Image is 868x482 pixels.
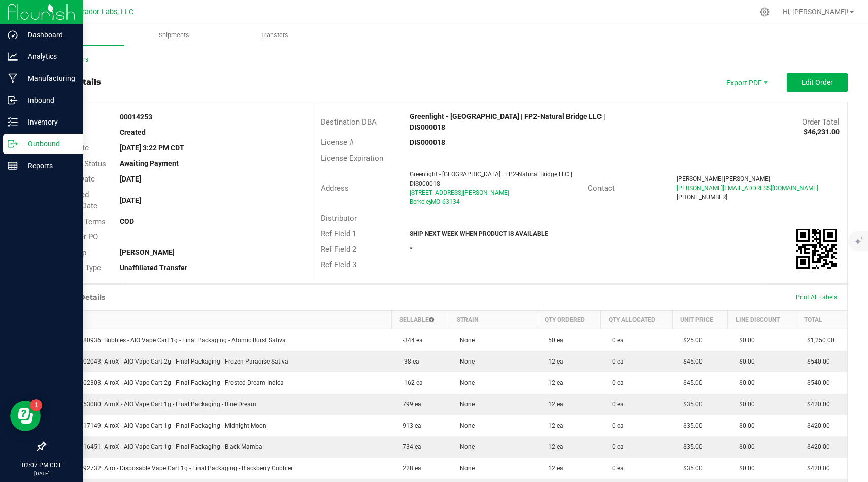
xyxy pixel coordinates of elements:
[716,73,777,92] li: Export PDF
[588,184,615,193] span: Contact
[321,117,377,127] span: Destination DBA
[10,401,41,431] iframe: Resource center
[601,310,672,329] th: Qty Allocated
[52,465,293,472] span: M00001492732: Airo - Disposable Vape Cart 1g - Final Packaging - Blackberry Cobbler
[120,128,146,136] strong: Created
[145,31,203,40] span: Shipments
[734,443,755,450] span: $0.00
[18,50,79,63] p: Analytics
[802,401,830,408] span: $420.00
[8,95,18,105] inline-svg: Inbound
[120,175,141,183] strong: [DATE]
[30,399,42,411] iframe: Resource center unread badge
[8,73,18,83] inline-svg: Manufacturing
[455,337,475,344] span: None
[18,94,79,106] p: Inbound
[120,217,134,225] strong: COD
[120,144,184,152] strong: [DATE] 3:22 PM CDT
[18,138,79,150] p: Outbound
[678,401,703,408] span: $35.00
[678,465,703,472] span: $35.00
[120,248,175,256] strong: [PERSON_NAME]
[802,78,833,86] span: Edit Order
[734,401,755,408] span: $0.00
[321,184,349,193] span: Address
[120,196,141,204] strong: [DATE]
[52,379,284,386] span: M00002202303: AiroX - AIO Vape Cart 2g - Final Packaging - Frosted Dream Indica
[734,379,755,386] span: $0.00
[46,310,392,329] th: Item
[455,443,475,450] span: None
[410,189,509,196] span: [STREET_ADDRESS][PERSON_NAME]
[18,160,79,172] p: Reports
[455,358,475,365] span: None
[543,358,563,365] span: 12 ea
[804,128,840,136] strong: $46,231.00
[677,175,723,183] span: [PERSON_NAME]
[455,465,475,472] span: None
[802,422,830,429] span: $420.00
[607,422,624,429] span: 0 ea
[8,139,18,149] inline-svg: Outbound
[321,154,383,163] span: License Expiration
[787,73,848,92] button: Edit Order
[120,113,152,121] strong: 00014253
[124,24,224,46] a: Shipments
[455,401,475,408] span: None
[607,358,624,365] span: 0 ea
[802,117,840,127] span: Order Total
[8,161,18,171] inline-svg: Reports
[410,198,432,205] span: Berkeley
[410,230,548,237] strong: SHIP NEXT WEEK WHEN PRODUCT IS AVAILABLE
[52,422,266,429] span: M00001817149: AiroX - AIO Vape Cart 1g - Final Packaging - Midnight Moon
[728,310,796,329] th: Line Discount
[18,28,79,41] p: Dashboard
[5,470,79,477] p: [DATE]
[120,264,187,272] strong: Unaffiliated Transfer
[391,310,449,329] th: Sellable
[734,465,755,472] span: $0.00
[796,310,847,329] th: Total
[410,138,445,146] strong: DIS000018
[430,198,431,205] span: ,
[607,379,624,386] span: 0 ea
[8,51,18,62] inline-svg: Analytics
[543,379,563,386] span: 12 ea
[607,443,624,450] span: 0 ea
[74,8,133,16] span: Curador Labs, LLC
[802,337,834,344] span: $1,250.00
[543,465,563,472] span: 12 ea
[796,294,837,301] span: Print All Labels
[52,443,262,450] span: M00001816451: AiroX - AIO Vape Cart 1g - Final Packaging - Black Mamba
[397,422,421,429] span: 913 ea
[758,7,771,17] div: Manage settings
[410,112,605,131] strong: Greenlight - [GEOGRAPHIC_DATA] | FP2-Natural Bridge LLC | DIS000018
[397,401,421,408] span: 799 ea
[802,379,830,386] span: $540.00
[783,8,849,16] span: Hi, [PERSON_NAME]!
[677,185,818,192] span: [PERSON_NAME][EMAIL_ADDRESS][DOMAIN_NAME]
[397,337,423,344] span: -344 ea
[672,310,728,329] th: Unit Price
[18,72,79,84] p: Manufacturing
[8,29,18,40] inline-svg: Dashboard
[397,358,419,365] span: -38 ea
[410,171,572,187] span: Greenlight - [GEOGRAPHIC_DATA] | FP2-Natural Bridge LLC | DIS000018
[607,337,624,344] span: 0 ea
[397,465,421,472] span: 228 ea
[607,465,624,472] span: 0 ea
[607,401,624,408] span: 0 ea
[321,245,356,254] span: Ref Field 2
[678,379,703,386] span: $45.00
[52,337,286,344] span: M00002280936: Bubbles - AIO Vape Cart 1g - Final Packaging - Atomic Burst Sativa
[678,358,703,365] span: $45.00
[678,337,703,344] span: $25.00
[678,422,703,429] span: $35.00
[734,337,755,344] span: $0.00
[734,422,755,429] span: $0.00
[321,138,354,147] span: License #
[543,401,563,408] span: 12 ea
[543,443,563,450] span: 12 ea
